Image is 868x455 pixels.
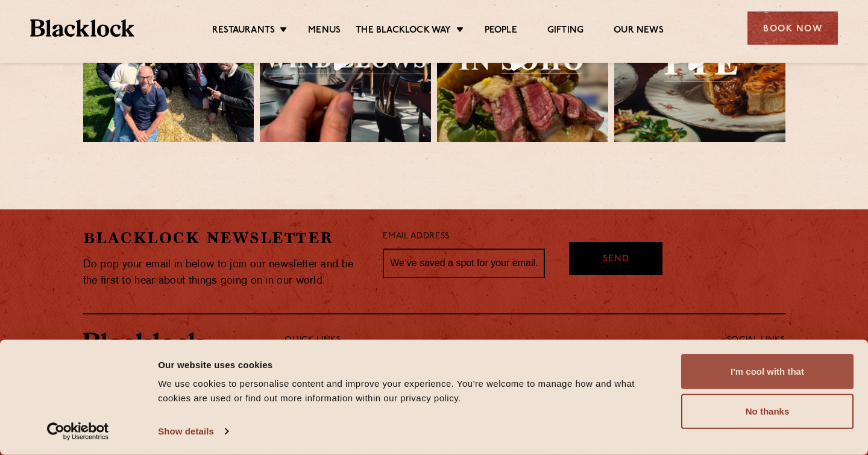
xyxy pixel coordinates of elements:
a: The Blacklock Way [356,25,451,38]
a: Menus [308,25,341,38]
img: BL_Textured_Logo-footer-cropped.svg [30,19,134,37]
a: Restaurants [212,25,275,38]
button: I'm cool with that [681,354,854,389]
a: Show details [158,422,228,441]
a: Our News [614,25,664,38]
input: We’ve saved a spot for your email... [383,249,545,279]
label: Email Address [383,230,449,244]
img: B-Corp-Logo-Black-RGB.svg [621,334,670,406]
p: Do pop your email in below to join our newsletter and be the first to hear about things going on ... [83,256,365,289]
a: People [485,25,517,38]
div: We use cookies to personalise content and improve your experience. You're welcome to manage how a... [158,377,667,406]
a: Usercentrics Cookiebot - opens in a new window [25,422,131,441]
p: Social Links [727,332,785,348]
p: Quick Links [285,332,687,348]
div: Our website uses cookies [158,357,667,372]
img: BL_Textured_Logo-footer-cropped.svg [83,332,204,353]
span: Send [603,253,629,267]
button: No thanks [681,394,854,429]
a: Gifting [547,25,583,38]
h2: Blacklock Newsletter [83,227,365,249]
div: Book Now [747,11,838,45]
